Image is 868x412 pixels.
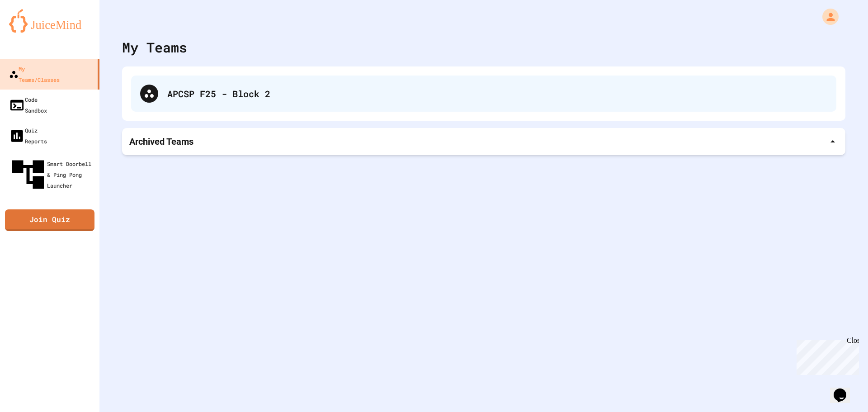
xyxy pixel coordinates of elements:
div: Code Sandbox [9,94,47,116]
div: Chat with us now!Close [4,4,62,57]
div: My Account [813,6,841,27]
iframe: chat widget [793,336,859,375]
div: Smart Doorbell & Ping Pong Launcher [9,156,96,194]
div: APCSP F25 - Block 2 [131,76,836,112]
div: Quiz Reports [9,125,47,147]
div: APCSP F25 - Block 2 [167,87,827,100]
a: Join Quiz [5,209,94,231]
iframe: chat widget [830,376,859,403]
img: logo-orange.svg [9,9,90,33]
p: Archived Teams [129,135,193,148]
div: My Teams [122,37,187,57]
div: My Teams/Classes [9,63,60,85]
